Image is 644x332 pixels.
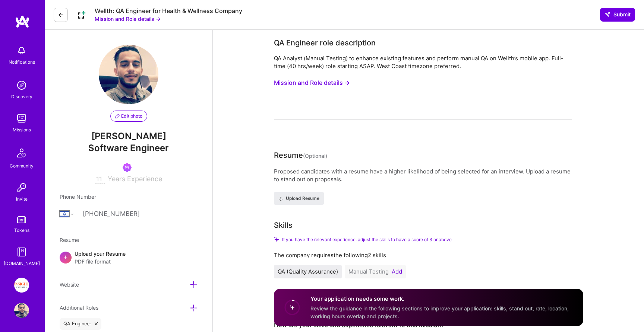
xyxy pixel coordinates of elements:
[274,167,572,183] div: Proposed candidates with a resume have a higher likelihood of being selected for an interview. Up...
[600,8,635,21] button: Submit
[60,131,198,142] span: [PERSON_NAME]
[16,195,28,203] div: Invite
[60,194,96,200] span: Phone Number
[95,175,105,184] input: overall type: UNKNOWN_TYPE server type: NO_SERVER_DATA heuristic type: UNKNOWN_TYPE label: XX par...
[83,203,198,225] input: overall type: HTML_TYPE_TEL server type: NO_SERVER_DATA heuristic type: UNKNOWN_TYPE label: +1 (0...
[14,43,29,58] img: bell
[99,45,158,104] img: User Avatar
[74,7,89,22] img: Company Logo
[274,237,279,242] i: Check
[11,93,32,100] div: Discovery
[115,113,142,119] span: Edit photo
[14,111,29,126] img: teamwork
[274,150,327,162] div: Resume
[274,37,376,48] div: QA Engineer role description
[14,180,29,195] img: Invite
[14,303,29,318] img: User Avatar
[274,251,572,259] div: The company requires the following 2 skills
[95,322,98,325] i: icon Close
[274,54,572,70] div: QA Analyst (Manual Testing) to enhance existing features and perform manual QA on Wellth’s mobile...
[95,15,161,23] button: Mission and Role details →
[60,237,79,243] span: Resume
[310,305,569,319] span: Review the guidance in the following sections to improve your application: skills, stand out, rat...
[115,114,120,118] i: icon PencilPurple
[17,216,26,223] img: tokens
[303,153,327,159] span: (Optional)
[278,195,319,202] span: Upload Resume
[278,268,338,275] span: QA (Quality Assurance)
[392,269,402,275] button: Add
[10,162,34,170] div: Community
[14,245,29,259] img: guide book
[604,12,610,17] i: icon SendLight
[15,15,30,28] img: logo
[60,142,198,157] span: Software Engineer
[310,295,574,303] h4: Your application needs some work.
[108,175,162,183] span: Years Experience
[274,192,324,205] button: Upload Resume
[4,259,40,267] div: [DOMAIN_NAME]
[58,12,64,18] i: icon LeftArrowDark
[60,318,101,330] div: QA Engineer
[12,278,31,293] a: Insight Partners: Data & AI - Sourcing
[13,126,31,134] div: Missions
[95,7,242,15] div: Wellth: QA Engineer for Health & Wellness Company
[274,220,293,231] div: Skills
[60,250,198,265] div: +Upload your ResumePDF file format
[75,258,126,265] span: PDF file format
[14,226,29,234] div: Tokens
[274,76,350,90] button: Mission and Role details →
[282,237,452,242] span: If you have the relevant experience, adjust the skills to have a score of 3 or above
[75,250,126,265] div: Upload your Resume
[123,163,132,172] img: Been on Mission
[14,78,29,93] img: discovery
[60,281,79,288] span: Website
[348,268,389,275] span: Manual Testing
[110,111,147,122] button: Edit photo
[604,11,631,18] span: Submit
[13,144,31,162] img: Community
[63,253,68,261] span: +
[14,278,29,293] img: Insight Partners: Data & AI - Sourcing
[60,304,98,311] span: Additional Roles
[9,58,35,66] div: Notifications
[12,303,31,318] a: User Avatar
